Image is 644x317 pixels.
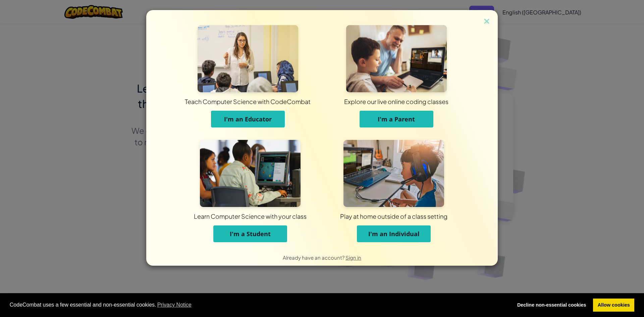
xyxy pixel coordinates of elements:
[368,230,420,238] span: I'm an Individual
[230,230,271,238] span: I'm a Student
[224,97,569,106] div: Explore our live online coding classes
[378,115,415,123] span: I'm a Parent
[211,111,285,127] button: I'm an Educator
[593,299,634,312] a: allow cookies
[360,111,433,127] button: I'm a Parent
[156,300,193,310] a: learn more about cookies
[200,140,301,207] img: For Students
[224,115,272,123] span: I'm an Educator
[357,225,431,242] button: I'm an Individual
[229,212,559,220] div: Play at home outside of a class setting
[10,300,507,310] span: CodeCombat uses a few essential and non-essential cookies.
[346,25,447,92] img: For Parents
[283,254,345,261] span: Already have an account?
[343,140,444,207] img: For Individuals
[345,254,361,261] a: Sign in
[513,299,591,312] a: deny cookies
[198,25,298,92] img: For Educators
[482,17,491,27] img: close icon
[213,225,287,242] button: I'm a Student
